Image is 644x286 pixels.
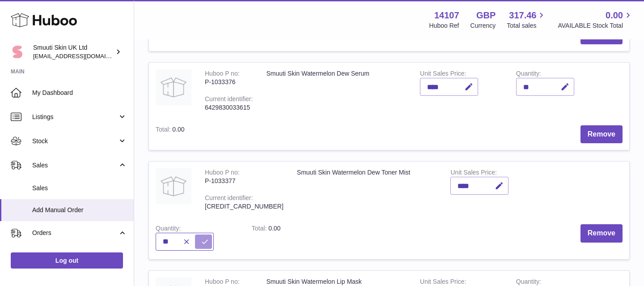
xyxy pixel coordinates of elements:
[470,21,496,30] div: Currency
[268,225,280,232] span: 0.00
[507,21,547,30] span: Total sales
[606,9,623,21] span: 0.00
[32,137,118,145] span: Stock
[205,78,253,86] div: P-1033376
[33,43,114,60] div: Smuuti Skin UK Ltd
[429,21,459,30] div: Huboo Ref
[11,45,24,59] img: tomi@beautyko.fi
[156,126,172,135] label: Total
[156,168,191,204] img: Smuuti Skin Watermelon Dew Toner Mist
[32,113,118,121] span: Listings
[252,225,268,234] label: Total
[32,206,127,214] span: Add Manual Order
[156,69,191,105] img: Smuuti Skin Watermelon Dew Serum
[205,169,240,178] div: Huboo P no
[290,162,444,217] td: Smuuti Skin Watermelon Dew Toner Mist
[205,70,240,79] div: Huboo P no
[205,103,253,112] div: 6429830033615
[420,70,466,79] label: Unit Sales Price
[580,125,623,144] button: Remove
[580,224,623,243] button: Remove
[33,52,131,60] span: [EMAIL_ADDRESS][DOMAIN_NAME]
[516,70,541,79] label: Quantity
[507,9,547,30] a: 317.46 Total sales
[11,252,123,269] a: Log out
[259,63,413,118] td: Smuuti Skin Watermelon Dew Serum
[476,9,496,21] strong: GBP
[32,229,118,237] span: Orders
[205,202,284,211] div: [CREDIT_CARD_NUMBER]
[509,9,536,21] span: 317.46
[205,177,284,185] div: P-1033377
[205,95,253,105] div: Current identifier
[205,194,253,204] div: Current identifier
[558,21,633,30] span: AVAILABLE Stock Total
[32,161,118,170] span: Sales
[32,184,127,192] span: Sales
[558,9,633,30] a: 0.00 AVAILABLE Stock Total
[172,126,184,133] span: 0.00
[156,225,181,234] label: Quantity
[32,89,127,97] span: My Dashboard
[450,169,496,178] label: Unit Sales Price
[434,9,459,21] strong: 14107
